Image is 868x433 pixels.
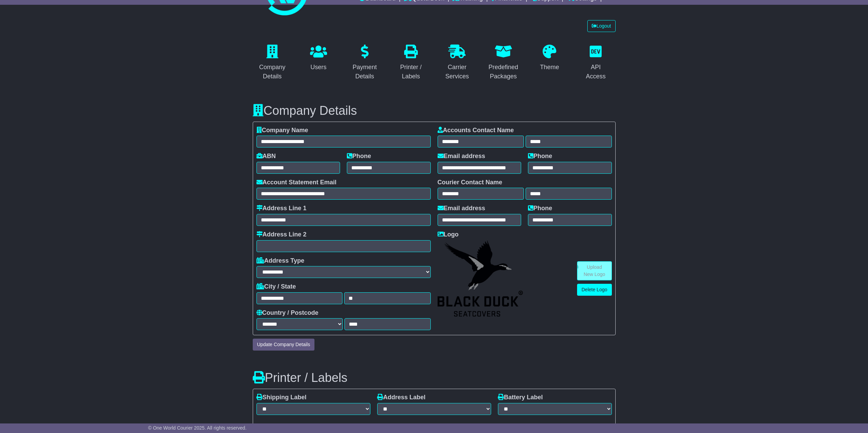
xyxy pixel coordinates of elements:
[438,42,477,83] a: Carrier Services
[535,42,563,74] a: Theme
[253,371,616,385] h3: Printer / Labels
[256,205,307,212] label: Address Line 1
[528,153,552,160] label: Phone
[438,179,502,186] label: Courier Contact Name
[442,63,473,81] div: Carrier Services
[257,63,288,81] div: Company Details
[438,231,459,238] label: Logo
[253,42,292,83] a: Company Details
[577,261,612,280] a: Upload New Logo
[438,127,514,134] label: Accounts Contact Name
[540,63,559,72] div: Theme
[438,240,523,317] img: 8BBmOukdt08AAAAAAASUVORK5CYII=
[438,153,485,160] label: Email address
[256,257,305,265] label: Address Type
[306,42,332,74] a: Users
[256,127,308,134] label: Company Name
[256,153,276,160] label: ABN
[148,425,247,431] span: © One World Courier 2025. All rights reserved.
[256,309,319,317] label: Country / Postcode
[253,104,616,118] h3: Company Details
[498,394,543,401] label: Battery Label
[576,42,616,83] a: API Access
[587,20,616,32] a: Logout
[347,153,371,160] label: Phone
[253,339,315,351] button: Update Company Details
[488,63,519,81] div: Predefined Packages
[350,63,380,81] div: Payment Details
[580,63,611,81] div: API Access
[528,205,552,212] label: Phone
[256,394,307,401] label: Shipping Label
[256,283,296,291] label: City / State
[396,63,426,81] div: Printer / Labels
[438,205,485,212] label: Email address
[345,42,385,83] a: Payment Details
[256,179,337,186] label: Account Statement Email
[310,63,327,72] div: Users
[577,284,612,296] a: Delete Logo
[484,42,523,83] a: Predefined Packages
[391,42,431,83] a: Printer / Labels
[256,231,307,238] label: Address Line 2
[377,394,426,401] label: Address Label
